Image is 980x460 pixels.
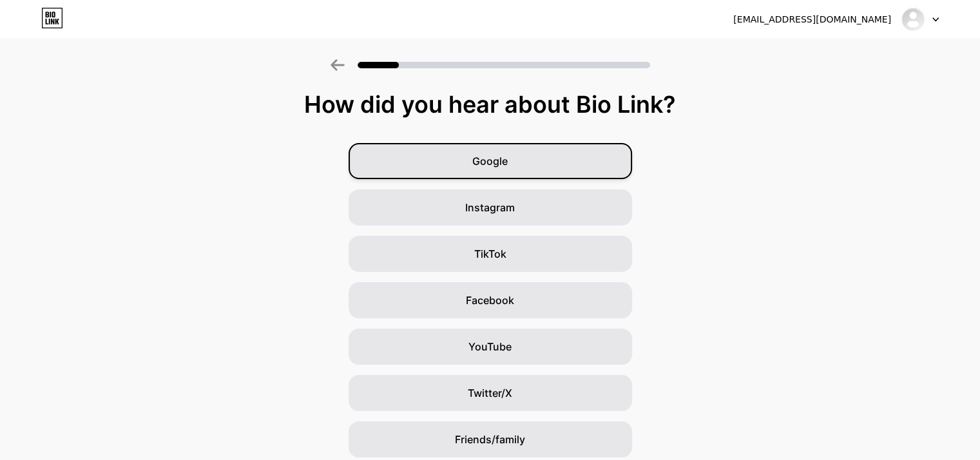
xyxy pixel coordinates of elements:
[474,246,506,262] span: TikTok
[468,385,512,401] span: Twitter/X
[468,339,512,354] span: YouTube
[733,13,891,26] div: [EMAIL_ADDRESS][DOMAIN_NAME]
[901,7,925,32] img: Jhonn Nicolas
[472,153,508,169] span: Google
[465,200,515,215] span: Instagram
[466,292,514,308] span: Facebook
[455,432,525,447] span: Friends/family
[6,91,974,117] div: How did you hear about Bio Link?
